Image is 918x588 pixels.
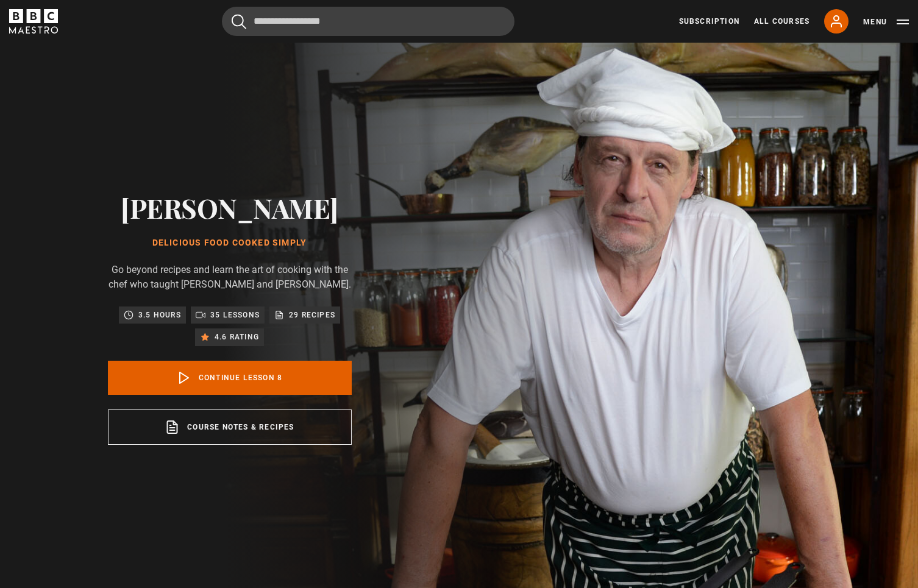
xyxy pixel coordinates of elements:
p: Go beyond recipes and learn the art of cooking with the chef who taught [PERSON_NAME] and [PERSON... [108,263,352,292]
a: Course notes & recipes [108,409,352,445]
button: Submit the search query [232,14,246,29]
p: 29 recipes [289,309,335,321]
p: 3.5 hours [138,309,181,321]
p: 4.6 rating [215,331,259,343]
h2: [PERSON_NAME] [108,192,352,223]
a: Subscription [679,16,739,27]
input: Search [222,7,514,36]
a: All Courses [754,16,809,27]
a: Continue lesson 8 [108,361,352,395]
button: Toggle navigation [863,16,909,28]
p: 35 lessons [210,309,260,321]
svg: BBC Maestro [9,9,58,34]
h1: Delicious Food Cooked Simply [108,238,352,248]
